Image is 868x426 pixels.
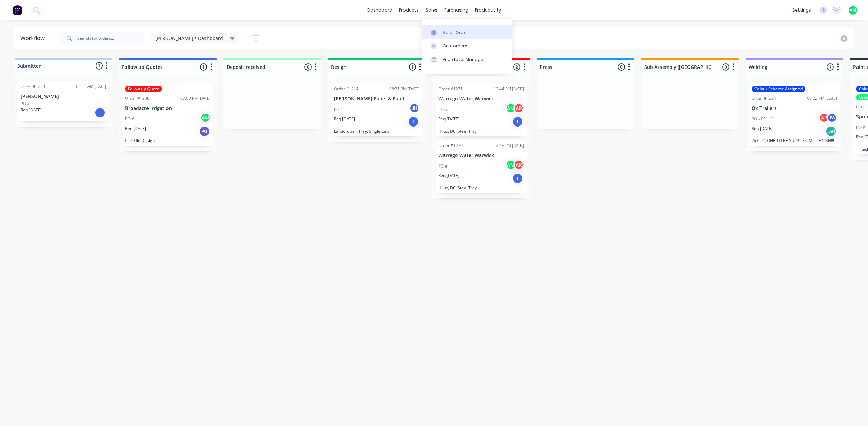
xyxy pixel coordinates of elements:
[18,81,109,121] div: Order #123305:11 AM [DATE][PERSON_NAME]PO #Req.[DATE]I
[850,7,856,13] span: AM
[122,83,213,146] div: Follow up QuoteOrder #120807:03 PM [DATE]Broadacre IrrigationPO #AMReq.[DATE]PUCTC Old Design
[21,107,42,113] p: Req. [DATE]
[472,5,505,15] div: productivity
[514,103,524,113] div: AR
[438,173,459,179] p: Req. [DATE]
[752,105,837,111] p: Ox Trailers
[12,5,22,15] img: Factory
[438,106,448,113] p: PO #
[436,83,527,136] div: Order #123112:44 PM [DATE]Warrego Water WarwickPO #AMARReq.[DATE]IHilux, DC, Steel Tray
[752,95,776,101] div: Order #1224
[438,142,463,149] div: Order #1230
[422,53,512,66] a: Price Level Manager
[443,43,467,49] div: Customers
[438,96,524,102] p: Warrego Water Warwick
[422,5,441,15] div: sales
[789,5,814,15] div: settings
[334,86,358,92] div: Order #1214
[819,113,829,123] div: AR
[506,103,516,113] div: AM
[334,106,343,113] p: PO #
[807,95,837,101] div: 06:22 PM [DATE]
[155,35,223,42] span: [PERSON_NAME]'s Dashboard
[422,25,512,39] a: Sales Orders
[389,86,419,92] div: 06:31 PM [DATE]
[125,95,150,101] div: Order #1208
[334,116,355,122] p: Req. [DATE]
[443,57,485,63] div: Price Level Manager
[512,173,523,184] div: I
[180,95,211,101] div: 07:03 PM [DATE]
[752,138,837,143] p: 2x CTC, ONE TO BE SUPPLIED MILL FINISH!!!
[409,103,419,113] div: JH
[436,140,527,193] div: Order #123012:45 PM [DATE]Warrego Water WarwickPO #AMARReq.[DATE]IHilux, DC, Steel Tray
[125,125,146,132] p: Req. [DATE]
[77,32,144,45] input: Search for orders...
[752,116,773,122] p: PO #09115
[749,83,840,146] div: Colour Scheme AssignedOrder #122406:22 PM [DATE]Ox TrailersPO #09115ARJWReq.[DATE]Del2x CTC, ONE ...
[826,126,836,137] div: Del
[199,126,210,137] div: PU
[514,160,524,170] div: AR
[494,142,524,149] div: 12:45 PM [DATE]
[752,86,805,92] div: Colour Scheme Assigned
[95,107,105,118] div: I
[331,83,422,136] div: Order #121406:31 PM [DATE][PERSON_NAME] Panel & PaintPO #JHReq.[DATE]ILandcruiser, Tray, Single Cab
[200,113,211,123] div: AM
[494,86,524,92] div: 12:44 PM [DATE]
[443,30,471,36] div: Sales Orders
[334,96,419,102] p: [PERSON_NAME] Panel & Paint
[125,116,134,122] p: PO #
[512,116,523,127] div: I
[21,83,45,90] div: Order #1233
[364,5,396,15] a: dashboard
[408,116,419,127] div: I
[438,86,463,92] div: Order #1231
[125,105,211,111] p: Broadacre Irrigation
[396,5,422,15] div: products
[441,5,472,15] div: purchasing
[422,39,512,53] a: Customers
[438,163,448,169] p: PO #
[21,101,30,107] p: PO #
[752,125,773,132] p: Req. [DATE]
[827,113,837,123] div: JW
[20,34,48,42] div: Workflow
[125,86,162,92] div: Follow up Quote
[438,116,459,122] p: Req. [DATE]
[125,138,211,143] p: CTC Old Design
[438,153,524,158] p: Warrego Water Warwick
[76,83,106,90] div: 05:11 AM [DATE]
[438,129,524,134] p: Hilux, DC, Steel Tray
[438,185,524,190] p: Hilux, DC, Steel Tray
[21,94,106,99] p: [PERSON_NAME]
[334,129,419,134] p: Landcruiser, Tray, Single Cab
[506,160,516,170] div: AM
